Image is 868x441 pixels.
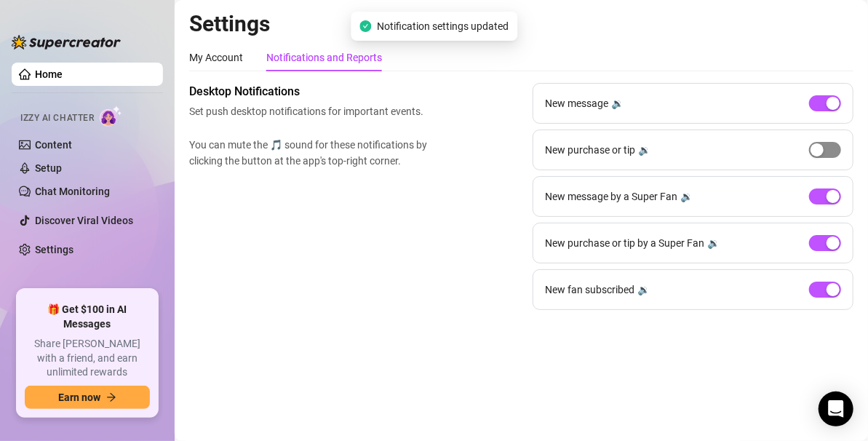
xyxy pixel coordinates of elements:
[545,95,608,111] span: New message
[189,49,243,65] div: My Account
[819,392,853,426] div: Open Intercom Messenger
[611,95,624,111] div: 🔉
[35,139,72,151] a: Content
[25,303,150,331] span: 🎁 Get $100 in AI Messages
[359,20,371,32] span: check-circle
[545,142,635,158] span: New purchase or tip
[106,392,116,402] span: arrow-right
[35,215,133,226] a: Discover Viral Videos
[189,103,434,119] span: Set push desktop notifications for important events.
[35,162,62,174] a: Setup
[35,244,73,255] a: Settings
[189,137,434,169] span: You can mute the 🎵 sound for these notifications by clicking the button at the app's top-right co...
[545,235,704,251] span: New purchase or tip by a Super Fan
[35,186,110,197] a: Chat Monitoring
[35,68,63,80] a: Home
[12,35,121,49] img: logo-BBDzfeDw.svg
[189,83,434,100] span: Desktop Notifications
[707,235,720,251] div: 🔉
[545,282,634,298] span: New fan subscribed
[680,188,693,204] div: 🔉
[25,386,150,409] button: Earn nowarrow-right
[266,49,382,65] div: Notifications and Reports
[20,111,94,125] span: Izzy AI Chatter
[189,10,853,38] h2: Settings
[545,188,677,204] span: New message by a Super Fan
[637,282,650,298] div: 🔉
[638,142,650,158] div: 🔉
[377,18,509,34] span: Notification settings updated
[100,106,122,127] img: AI Chatter
[58,392,100,403] span: Earn now
[25,337,150,380] span: Share [PERSON_NAME] with a friend, and earn unlimited rewards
